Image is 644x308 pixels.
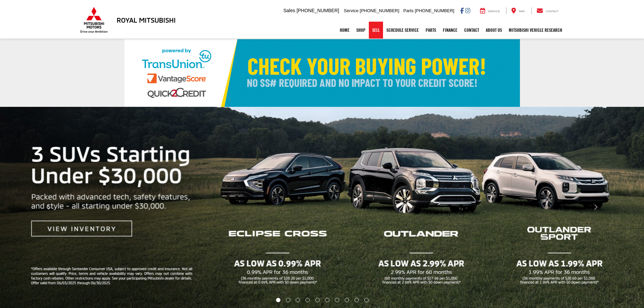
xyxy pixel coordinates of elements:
span: Contact [546,10,558,13]
span: [PHONE_NUMBER] [360,8,399,13]
li: Go to slide number 1. [276,298,280,302]
li: Go to slide number 8. [344,298,349,302]
a: About Us [482,22,505,39]
a: Home [336,22,353,39]
img: Check Your Buying Power [124,39,520,107]
a: Map [506,7,530,14]
span: Map [519,10,525,13]
li: Go to slide number 5. [315,298,320,302]
span: Sales [283,8,295,13]
li: Go to slide number 6. [325,298,329,302]
a: Contact [531,7,564,14]
a: Contact [461,22,482,39]
li: Go to slide number 7. [335,298,339,302]
a: Parts: Opens in a new tab [422,22,439,39]
a: Shop [353,22,369,39]
li: Go to slide number 9. [354,298,359,302]
span: Service [344,8,358,13]
a: Instagram: Click to visit our Instagram page [465,8,470,13]
a: Finance [439,22,461,39]
span: Parts [403,8,413,13]
li: Go to slide number 2. [286,298,290,302]
a: Schedule Service: Opens in a new tab [383,22,422,39]
a: Sell [369,22,383,39]
img: Mitsubishi [79,7,109,33]
span: [PHONE_NUMBER] [415,8,454,13]
a: Facebook: Click to visit our Facebook page [460,8,464,13]
a: Service [475,7,505,14]
span: Service [488,10,500,13]
a: Mitsubishi Vehicle Research [505,22,566,39]
h3: Royal Mitsubishi [117,16,176,24]
li: Go to slide number 3. [296,298,300,302]
span: [PHONE_NUMBER] [296,8,339,13]
button: Click to view next picture. [547,120,644,294]
li: Go to slide number 10. [364,298,368,302]
li: Go to slide number 4. [306,298,310,302]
